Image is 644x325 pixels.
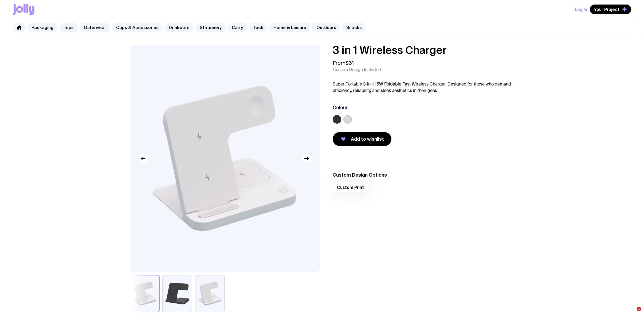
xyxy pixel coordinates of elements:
h1: 3 in 1 Wireless Charger [333,45,514,55]
span: Custom Design Included [333,67,381,72]
h3: Custom Design Options [333,172,514,178]
a: Stationery [195,23,226,32]
a: Outdoors [312,23,340,32]
h3: Colour [333,104,348,111]
span: $31 [345,59,354,66]
p: Super Portable 3-in-1 15W Foldable Fast Wireless Charger. Designed for those who demand efficienc... [333,81,514,94]
a: Snacks [342,23,366,32]
a: Tops [59,23,78,32]
button: Add to wishlist [333,132,391,146]
span: From [333,60,354,66]
a: Drinkware [164,23,194,32]
button: Your Project [590,5,631,14]
span: Your Project [594,7,619,12]
a: Outerwear [80,23,110,32]
iframe: Intercom live chat [626,307,639,320]
a: Home & Leisure [269,23,311,32]
a: Carry [227,23,247,32]
a: Packaging [27,23,58,32]
span: 1 [637,307,641,311]
button: Log In [575,5,587,14]
span: Add to wishlist [351,136,384,142]
a: Caps & Accessories [112,23,163,32]
a: Tech [249,23,268,32]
